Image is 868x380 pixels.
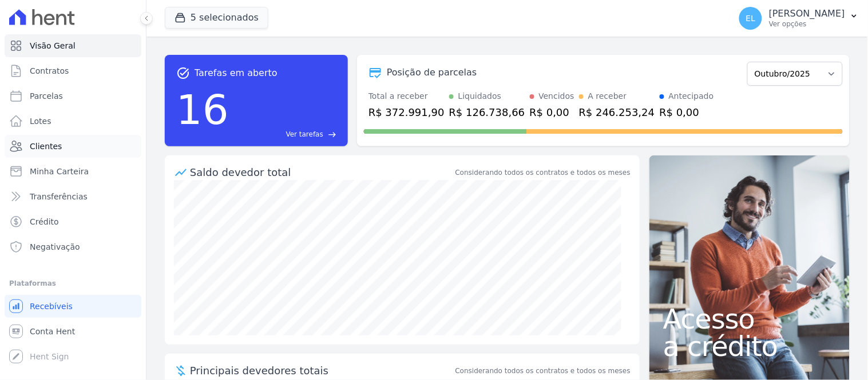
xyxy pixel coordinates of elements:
div: Posição de parcelas [387,66,477,79]
span: Conta Hent [30,326,75,337]
span: east [328,130,336,139]
button: EL [PERSON_NAME] Ver opções [730,2,868,34]
p: Ver opções [769,19,845,29]
div: Considerando todos os contratos e todos os meses [455,167,631,178]
span: Visão Geral [30,40,76,51]
a: Lotes [5,110,141,133]
div: Total a receber [368,90,445,102]
p: [PERSON_NAME] [769,8,845,19]
div: R$ 0,00 [530,105,574,120]
div: A receber [588,90,627,102]
a: Negativação [5,235,141,258]
div: R$ 0,00 [660,105,714,120]
div: R$ 246.253,24 [579,105,655,120]
a: Contratos [5,59,141,82]
span: Considerando todos os contratos e todos os meses [455,366,631,376]
a: Minha Carteira [5,160,141,183]
a: Recebíveis [5,295,141,318]
span: Principais devedores totais [190,363,453,378]
div: 16 [176,80,229,139]
a: Clientes [5,135,141,158]
a: Parcelas [5,85,141,107]
div: Liquidados [458,90,502,102]
span: Ver tarefas [286,129,323,139]
span: Recebíveis [30,301,73,312]
div: Saldo devedor total [190,165,453,180]
span: EL [746,14,756,22]
span: Contratos [30,65,69,77]
span: Transferências [30,191,88,202]
div: R$ 126.738,66 [449,105,525,120]
span: Lotes [30,115,51,127]
span: Minha Carteira [30,166,89,177]
span: Acesso [663,305,836,333]
span: Parcelas [30,90,63,102]
a: Conta Hent [5,320,141,343]
a: Ver tarefas east [233,129,336,139]
span: Negativação [30,241,80,253]
div: Antecipado [669,90,714,102]
span: Tarefas em aberto [195,66,278,80]
div: Vencidos [539,90,574,102]
span: task_alt [176,66,190,80]
a: Visão Geral [5,34,141,57]
span: Clientes [30,141,62,152]
div: Plataformas [9,277,137,290]
a: Crédito [5,210,141,233]
button: 5 selecionados [165,7,268,29]
div: R$ 372.991,90 [368,105,445,120]
span: Crédito [30,216,59,227]
span: a crédito [663,333,836,360]
a: Transferências [5,185,141,208]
